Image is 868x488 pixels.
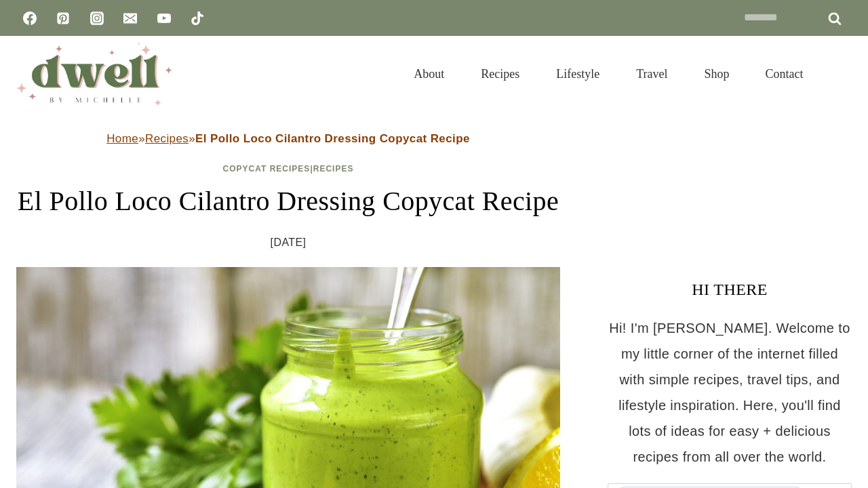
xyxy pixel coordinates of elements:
[16,5,43,32] a: Facebook
[83,5,111,32] a: Instagram
[829,62,852,85] button: View Search Form
[462,50,538,98] a: Recipes
[538,50,618,98] a: Lifestyle
[16,43,172,105] img: DWELL by michelle
[313,164,354,174] a: Recipes
[686,50,747,98] a: Shop
[184,5,211,32] a: TikTok
[16,181,560,222] h1: El Pollo Loco Cilantro Dressing Copycat Recipe
[223,164,354,174] span: |
[271,232,307,253] time: [DATE]
[395,50,462,98] a: About
[195,132,470,145] strong: El Pollo Loco Cilantro Dressing Copycat Recipe
[747,50,822,98] a: Contact
[145,132,189,145] a: Recipes
[106,132,138,145] a: Home
[608,315,852,470] p: Hi! I'm [PERSON_NAME]. Welcome to my little corner of the internet filled with simple recipes, tr...
[50,5,77,32] a: Pinterest
[618,50,686,98] a: Travel
[608,277,852,302] h3: HI THERE
[117,5,144,32] a: Email
[223,164,311,174] a: Copycat Recipes
[395,50,822,98] nav: Primary Navigation
[151,5,178,32] a: YouTube
[106,132,470,145] span: » »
